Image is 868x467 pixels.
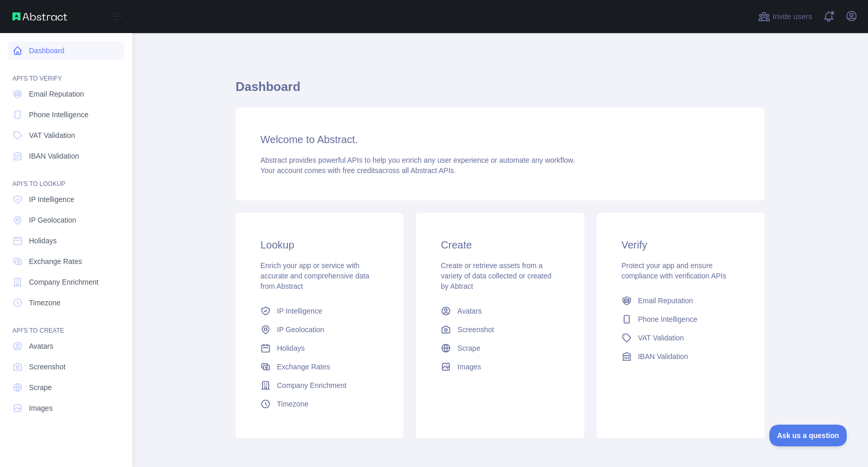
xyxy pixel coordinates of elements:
[8,167,124,188] div: API'S TO LOOKUP
[8,41,124,60] a: Dashboard
[12,12,67,21] img: Abstract API
[8,314,124,335] div: API'S TO CREATE
[29,151,79,161] span: IBAN Validation
[638,295,693,306] span: Email Reputation
[8,105,124,124] a: Phone Intelligence
[277,343,305,353] span: Holidays
[29,194,74,205] span: IP Intelligence
[8,293,124,312] a: Timezone
[437,320,563,339] a: Screenshot
[29,130,75,141] span: VAT Validation
[256,320,383,339] a: IP Geolocation
[441,238,559,252] h3: Create
[277,399,308,409] span: Timezone
[260,132,740,147] h3: Welcome to Abstract.
[29,215,76,225] span: IP Geolocation
[277,306,322,316] span: IP Intelligence
[29,256,82,267] span: Exchange Rates
[617,329,744,347] a: VAT Validation
[260,156,575,164] span: Abstract provides powerful APIs to help you enrich any user experience or automate any workflow.
[8,399,124,417] a: Images
[8,357,124,376] a: Screenshot
[260,238,379,252] h3: Lookup
[8,252,124,271] a: Exchange Rates
[29,298,60,308] span: Timezone
[8,147,124,165] a: IBAN Validation
[441,261,551,290] span: Create or retrieve assets from a variety of data collected or created by Abtract
[638,333,684,343] span: VAT Validation
[260,261,369,290] span: Enrich your app or service with accurate and comprehensive data from Abstract
[622,238,740,252] h3: Verify
[277,362,330,372] span: Exchange Rates
[638,351,688,362] span: IBAN Validation
[617,347,744,366] a: IBAN Validation
[29,277,99,287] span: Company Enrichment
[769,425,847,446] iframe: Toggle Customer Support
[437,339,563,357] a: Scrape
[8,62,124,83] div: API'S TO VERIFY
[457,324,494,335] span: Screenshot
[8,190,124,209] a: IP Intelligence
[29,89,84,99] span: Email Reputation
[8,273,124,291] a: Company Enrichment
[256,302,383,320] a: IP Intelligence
[617,291,744,310] a: Email Reputation
[256,395,383,413] a: Timezone
[8,85,124,103] a: Email Reputation
[457,362,481,372] span: Images
[277,324,324,335] span: IP Geolocation
[343,166,378,175] span: free credits
[29,236,57,246] span: Holidays
[29,382,52,393] span: Scrape
[29,362,66,372] span: Screenshot
[256,357,383,376] a: Exchange Rates
[256,376,383,395] a: Company Enrichment
[772,11,812,23] span: Invite users
[437,302,563,320] a: Avatars
[8,378,124,397] a: Scrape
[256,339,383,357] a: Holidays
[236,79,765,103] h1: Dashboard
[638,314,698,324] span: Phone Intelligence
[457,343,480,353] span: Scrape
[8,231,124,250] a: Holidays
[457,306,482,316] span: Avatars
[437,357,563,376] a: Images
[29,341,53,351] span: Avatars
[8,337,124,355] a: Avatars
[29,403,53,413] span: Images
[260,166,456,175] span: Your account comes with across all Abstract APIs.
[617,310,744,329] a: Phone Intelligence
[8,126,124,145] a: VAT Validation
[8,211,124,229] a: IP Geolocation
[756,8,814,25] button: Invite users
[29,110,88,120] span: Phone Intelligence
[277,380,347,391] span: Company Enrichment
[622,261,726,280] span: Protect your app and ensure compliance with verification APIs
